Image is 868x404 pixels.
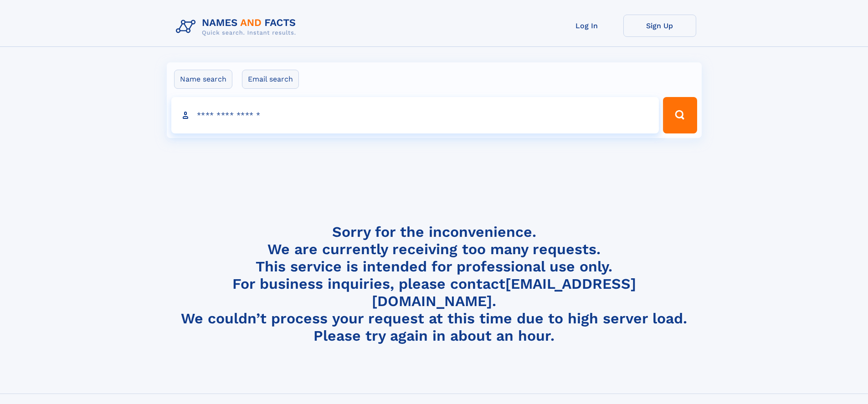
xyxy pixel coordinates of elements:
[242,70,299,89] label: Email search
[174,70,232,89] label: Name search
[663,97,697,133] button: Search Button
[172,15,303,39] img: Logo Names and Facts
[372,275,636,310] a: [EMAIL_ADDRESS][DOMAIN_NAME]
[550,15,623,37] a: Log In
[172,223,696,345] h4: Sorry for the inconvenience. We are currently receiving too many requests. This service is intend...
[171,97,659,133] input: search input
[623,15,696,37] a: Sign Up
